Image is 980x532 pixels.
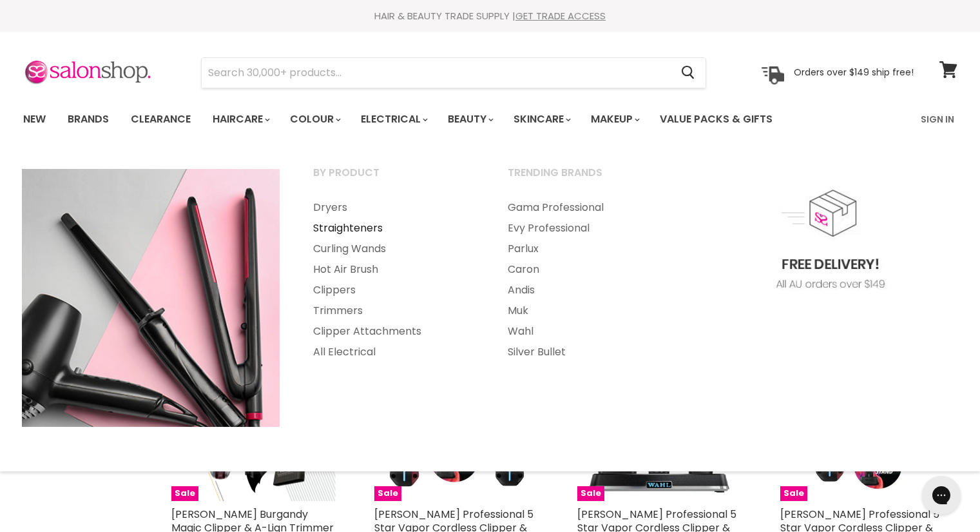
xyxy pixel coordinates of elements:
[492,342,684,362] a: Silver Bullet
[7,101,974,138] nav: Main
[297,197,489,362] ul: Main menu
[297,259,489,280] a: Hot Air Brush
[492,197,684,362] ul: Main menu
[297,342,489,362] a: All Electrical
[504,106,579,133] a: Skincare
[492,259,684,280] a: Caron
[297,321,489,342] a: Clipper Attachments
[297,197,489,218] a: Dryers
[121,106,200,133] a: Clearance
[297,239,489,259] a: Curling Wands
[438,106,501,133] a: Beauty
[916,471,967,519] iframe: Gorgias live chat messenger
[492,218,684,239] a: Evy Professional
[515,9,606,23] a: GET TRADE ACCESS
[203,106,278,133] a: Haircare
[780,486,807,501] span: Sale
[492,321,684,342] a: Wahl
[280,106,349,133] a: Colour
[374,486,401,501] span: Sale
[14,106,55,133] a: New
[650,106,782,133] a: Value Packs & Gifts
[577,486,604,501] span: Sale
[297,163,489,195] a: By Product
[492,239,684,259] a: Parlux
[913,106,962,133] a: Sign In
[492,163,684,195] a: Trending Brands
[492,280,684,300] a: Andis
[14,101,848,138] ul: Main menu
[58,106,119,133] a: Brands
[671,58,706,88] button: Search
[201,57,706,88] form: Product
[7,10,974,23] div: HAIR & BEAUTY TRADE SUPPLY |
[581,106,648,133] a: Makeup
[297,300,489,321] a: Trimmers
[202,58,671,88] input: Search
[297,280,489,300] a: Clippers
[297,218,489,239] a: Straighteners
[492,197,684,218] a: Gama Professional
[171,486,198,501] span: Sale
[351,106,436,133] a: Electrical
[794,66,914,78] p: Orders over $149 ship free!
[492,300,684,321] a: Muk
